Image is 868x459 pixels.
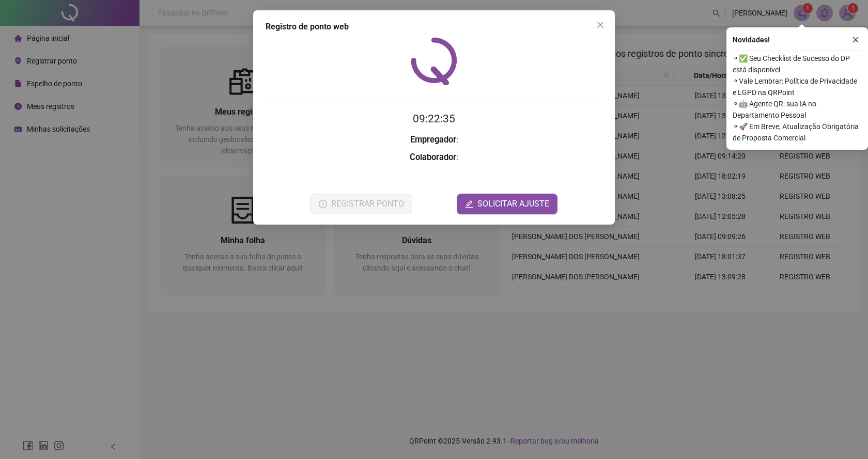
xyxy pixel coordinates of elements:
span: edit [465,200,473,208]
button: REGISTRAR PONTO [311,194,412,214]
img: QRPoint [411,37,457,85]
span: Novidades ! [733,34,770,45]
strong: Colaborador [410,152,456,162]
div: Registro de ponto web [266,21,602,33]
span: close [852,36,859,43]
span: ⚬ 🤖 Agente QR: sua IA no Departamento Pessoal [733,98,862,121]
time: 09:22:35 [413,113,455,125]
h3: : [266,151,602,164]
button: editSOLICITAR AJUSTE [457,194,557,214]
span: SOLICITAR AJUSTE [477,198,549,210]
span: close [596,21,605,29]
h3: : [266,133,602,147]
span: ⚬ ✅ Seu Checklist de Sucesso do DP está disponível [733,53,862,75]
span: ⚬ 🚀 Em Breve, Atualização Obrigatória de Proposta Comercial [733,121,862,144]
strong: Empregador [410,135,456,145]
span: ⚬ Vale Lembrar: Política de Privacidade e LGPD na QRPoint [733,75,862,98]
button: Close [592,17,609,33]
